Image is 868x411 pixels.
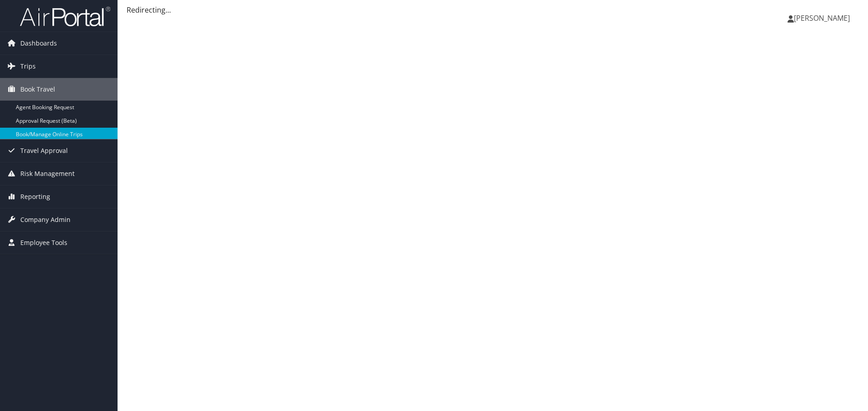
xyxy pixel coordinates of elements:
[794,13,850,23] span: [PERSON_NAME]
[20,6,110,27] img: airportal-logo.png
[20,231,67,254] span: Employee Tools
[20,139,68,162] span: Travel Approval
[127,5,859,15] div: Redirecting...
[20,32,57,55] span: Dashboards
[788,5,859,32] a: [PERSON_NAME]
[20,208,71,231] span: Company Admin
[20,78,55,101] span: Book Travel
[20,55,36,78] span: Trips
[20,185,50,208] span: Reporting
[20,162,75,185] span: Risk Management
